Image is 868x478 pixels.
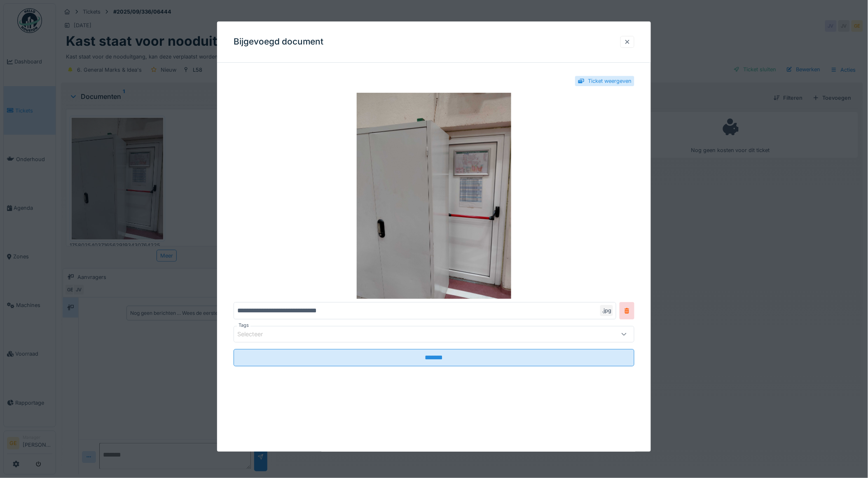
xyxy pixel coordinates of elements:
label: Tags [237,322,250,329]
h3: Bijgevoegd document [234,37,324,47]
div: .jpg [600,305,613,316]
div: Selecteer [237,330,274,339]
img: 7758a0f2-7cbc-415d-a4eb-20cd393c0bf9-17580254037165629193430764225069.jpg [234,93,635,299]
div: Ticket weergeven [588,77,632,85]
